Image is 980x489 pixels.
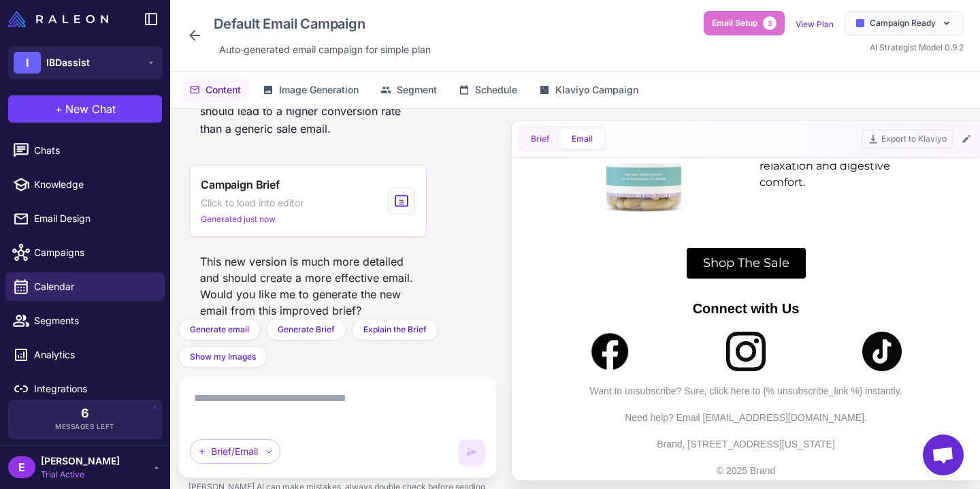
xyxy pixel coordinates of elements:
[34,211,154,226] span: Email Design
[65,101,116,117] span: New Chat
[279,82,359,97] span: Image Generation
[5,272,165,301] a: Calendar
[475,82,517,97] span: Schedule
[329,168,368,208] img: TikTok Logo
[178,319,261,341] button: Generate email
[34,245,154,260] span: Campaigns
[870,42,964,52] span: AI Strategist Model 0.9.2
[712,17,757,29] span: Email Setup
[56,168,96,208] img: Facebook logo
[5,341,165,369] a: Analytics
[81,407,89,420] span: 6
[15,136,410,155] p: Connect with Us
[5,306,165,335] a: Segments
[266,319,346,341] button: Generate Brief
[8,95,162,123] button: +New Chat
[352,319,438,341] button: Explain the Brief
[763,16,777,30] span: 3
[15,288,410,328] p: © 2025 Brand Privacy Policy • Terms of Service
[34,347,154,362] span: Analytics
[5,136,165,165] a: Chats
[5,375,165,403] a: Integrations
[520,129,561,149] button: Brief
[181,77,249,103] button: Content
[870,17,936,29] span: Campaign Ready
[41,454,120,469] span: [PERSON_NAME]
[193,168,232,208] img: Instagram logo
[397,82,437,97] span: Segment
[958,131,975,147] button: Edit Email
[201,176,280,193] span: Campaign Brief
[8,456,35,478] div: E
[46,55,90,70] span: IBDassist
[862,129,953,148] button: Export to Klaviyo
[190,439,280,464] div: Brief/Email
[531,77,647,103] button: Klaviyo Campaign
[278,324,335,336] span: Generate Brief
[5,170,165,199] a: Knowledge
[34,381,154,396] span: Integrations
[8,46,162,79] button: IIBDassist
[561,129,604,149] button: Email
[8,11,114,27] a: Raleon Logo
[923,435,964,475] div: Open chat
[15,234,410,261] p: Need help? Email [EMAIL_ADDRESS][DOMAIN_NAME].
[34,143,154,158] span: Chats
[34,177,154,192] span: Knowledge
[451,77,525,103] button: Schedule
[704,11,785,35] button: Email Setup3
[34,313,154,328] span: Segments
[153,84,272,116] a: Shop The Sale
[178,346,267,368] button: Show my Images
[206,82,241,97] span: Content
[214,40,436,60] div: Click to edit description
[372,77,445,103] button: Segment
[34,279,154,294] span: Calendar
[219,42,431,57] span: Auto‑generated email campaign for simple plan
[208,11,436,37] div: Click to edit campaign name
[5,204,165,233] a: Email Design
[363,324,427,336] span: Explain the Brief
[15,262,410,288] p: Brand, [STREET_ADDRESS][US_STATE]
[15,221,410,235] p: Want to unsubscribe? Sure, click here to {% unsubscribe_link %} instantly.
[255,77,367,103] button: Image Generation
[796,19,834,29] a: View Plan
[201,213,276,225] span: Generated just now
[190,324,249,336] span: Generate email
[55,101,63,117] span: +
[55,422,115,432] span: Messages Left
[201,195,304,210] span: Click to load into editor
[190,351,256,363] span: Show my Images
[189,248,427,324] div: This new version is much more detailed and should create a more effective email. Would you like m...
[8,11,108,27] img: Raleon Logo
[14,52,41,74] div: I
[5,238,165,267] a: Campaigns
[555,82,638,97] span: Klaviyo Campaign
[41,469,120,481] span: Trial Active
